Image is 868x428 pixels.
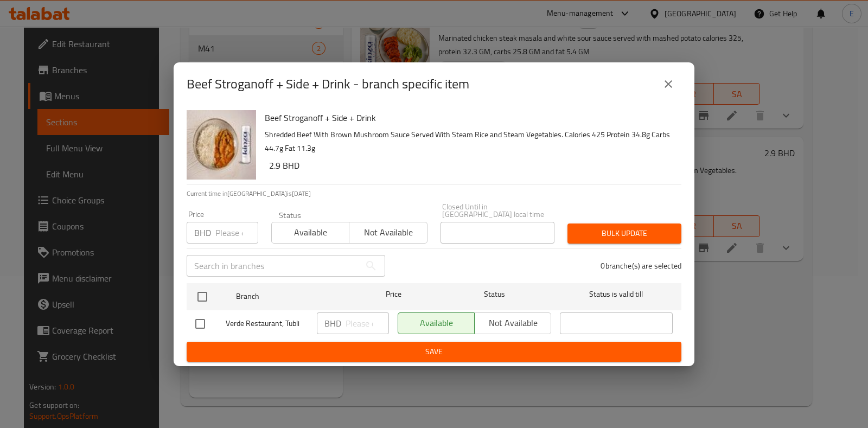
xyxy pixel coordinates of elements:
h6: Beef Stroganoff + Side + Drink [265,110,673,125]
span: Verde Restaurant, Tubli [226,317,308,330]
span: Not available [354,225,423,240]
span: Bulk update [576,227,673,240]
button: Save [187,342,681,362]
h2: Beef Stroganoff + Side + Drink - branch specific item [187,75,469,93]
p: BHD [194,226,211,239]
input: Please enter price [215,222,258,244]
button: Bulk update [567,223,681,244]
p: BHD [324,317,341,330]
input: Search in branches [187,255,360,277]
p: 0 branche(s) are selected [601,260,681,271]
span: Save [195,345,673,359]
button: Available [271,222,349,244]
img: Beef Stroganoff + Side + Drink [187,110,256,180]
span: Available [276,225,345,240]
span: Price [358,288,430,301]
span: Status [438,288,551,301]
p: Current time in [GEOGRAPHIC_DATA] is [DATE] [187,189,681,199]
span: Status is valid till [560,288,673,301]
button: Not available [349,222,427,244]
span: Branch [236,290,349,303]
h6: 2.9 BHD [269,158,673,173]
button: close [655,71,681,97]
p: Shredded Beef With Brown Mushroom Sauce Served With Steam Rice and Steam Vegetables. Calories 425... [265,128,673,155]
input: Please enter price [346,312,389,334]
